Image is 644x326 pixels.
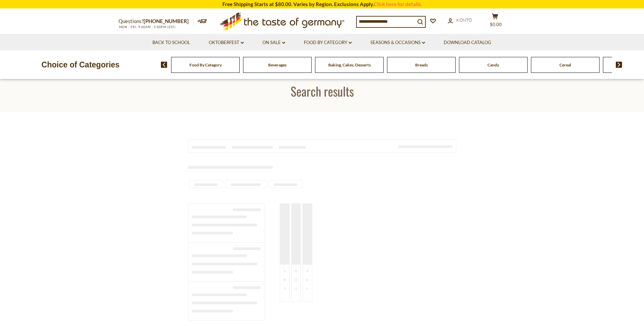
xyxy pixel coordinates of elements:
[485,13,505,30] button: $0.00
[21,83,623,99] h1: Search results
[262,39,285,46] a: On Sale
[490,22,502,27] span: $0.00
[118,25,176,29] span: MON - FRI, 9:00AM - 5:00PM (EST)
[209,39,244,46] a: Oktoberfest
[152,39,190,46] a: Back to School
[144,18,189,24] a: [PHONE_NUMBER]
[161,62,167,68] img: previous arrow
[304,39,352,46] a: Food By Category
[118,17,194,26] p: Questions?
[456,17,472,23] span: Konto
[559,62,571,67] a: Cereal
[268,62,287,67] a: Beverages
[616,62,622,68] img: next arrow
[448,17,472,24] a: Konto
[415,62,428,67] a: Breads
[328,62,371,67] a: Baking, Cakes, Desserts
[444,39,491,46] a: Download Catalog
[487,62,499,67] a: Candy
[370,39,425,46] a: Seasons & Occasions
[374,1,422,7] a: Click here for details.
[189,62,222,67] a: Food By Category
